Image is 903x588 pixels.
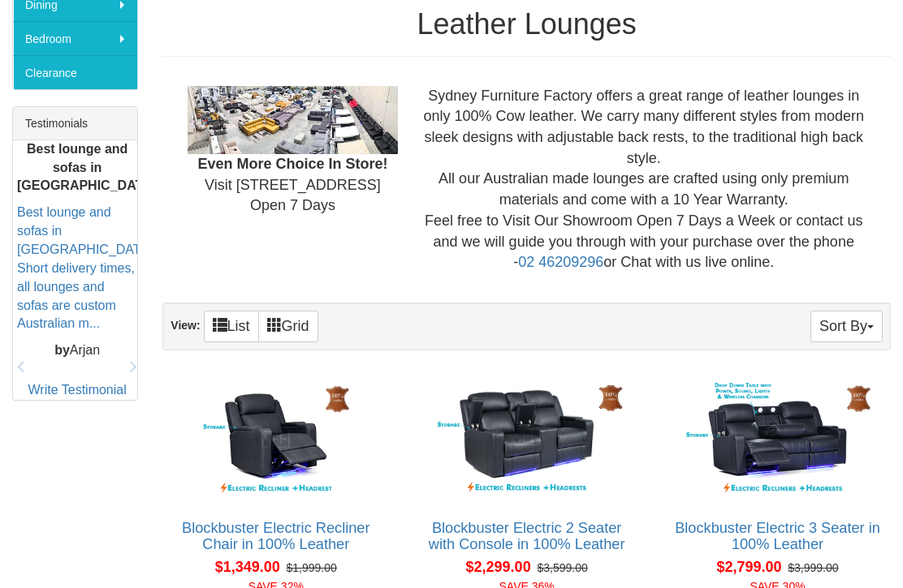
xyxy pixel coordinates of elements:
[716,559,781,575] span: $2,799.00
[537,561,587,574] del: $3,599.00
[422,376,631,504] img: Blockbuster Electric 2 Seater with Console in 100% Leather
[810,311,883,342] button: Sort By
[258,311,318,342] a: Grid
[788,561,838,574] del: $3,999.00
[162,8,891,41] h1: Leather Lounges
[673,376,882,504] img: Blockbuster Electric 3 Seater in 100% Leather
[197,156,387,172] b: Even More Choice In Store!
[182,520,369,552] a: Blockbuster Electric Recliner Chair in 100% Leather
[28,383,127,397] a: Write Testimonial
[17,142,160,193] b: Best lounge and sofas in [GEOGRAPHIC_DATA]!
[17,206,156,331] a: Best lounge and sofas in [GEOGRAPHIC_DATA]! Short delivery times, all lounges and sofas are custo...
[175,86,409,217] div: Visit [STREET_ADDRESS] Open 7 Days
[204,311,259,342] a: List
[518,254,603,270] a: 02 46209296
[429,520,625,552] a: Blockbuster Electric 2 Seater with Console in 100% Leather
[215,559,280,575] span: $1,349.00
[171,376,380,504] img: Blockbuster Electric Recliner Chair in 100% Leather
[13,107,137,140] div: Testimonials
[13,55,137,89] a: Clearance
[466,559,531,575] span: $2,299.00
[410,86,878,273] div: Sydney Furniture Factory offers a great range of leather lounges in only 100% Cow leather. We car...
[54,344,70,358] b: by
[188,86,397,154] img: Showroom
[287,561,337,574] del: $1,999.00
[675,520,880,552] a: Blockbuster Electric 3 Seater in 100% Leather
[171,319,200,332] strong: View:
[17,342,137,361] p: Arjan
[13,21,137,55] a: Bedroom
